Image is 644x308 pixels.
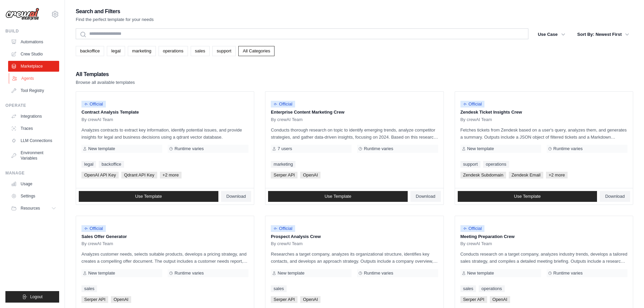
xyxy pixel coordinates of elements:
[460,285,476,292] a: sales
[534,28,569,41] button: Use Case
[460,109,627,116] p: Zendesk Ticket Insights Crew
[8,203,59,214] button: Resources
[271,251,438,265] p: Researches a target company, analyzes its organizational structure, identifies key contacts, and ...
[8,85,59,96] a: Tool Registry
[76,46,104,56] a: backoffice
[458,191,597,202] a: Use Template
[271,172,297,179] span: Serper API
[460,296,487,303] span: Serper API
[460,241,492,246] span: By crewAI Team
[81,126,248,141] p: Analyzes contracts to extract key information, identify potential issues, and provide insights fo...
[271,126,438,141] p: Conducts thorough research on topic to identify emerging trends, analyze competitor strategies, a...
[490,296,510,303] span: OpenAI
[221,191,252,202] a: Download
[5,170,59,176] div: Manage
[8,111,59,122] a: Integrations
[483,161,509,168] a: operations
[271,296,297,303] span: Serper API
[81,241,113,246] span: By crewAI Team
[76,7,154,16] h2: Search and Filters
[135,194,162,199] span: Use Template
[81,251,248,265] p: Analyzes customer needs, selects suitable products, develops a pricing strategy, and creates a co...
[271,161,295,168] a: marketing
[226,194,246,199] span: Download
[8,135,59,146] a: LLM Connections
[81,109,248,116] p: Contract Analysis Template
[271,225,295,232] span: Official
[99,161,124,168] a: backoffice
[479,285,505,292] a: operations
[460,126,627,141] p: Fetches tickets from Zendesk based on a user's query, analyzes them, and generates a summary. Out...
[8,123,59,134] a: Traces
[5,28,59,34] div: Build
[107,46,125,56] a: legal
[174,270,204,276] span: Runtime varies
[271,285,286,292] a: sales
[81,101,106,108] span: Official
[509,172,543,179] span: Zendesk Email
[364,146,393,151] span: Runtime varies
[88,270,115,276] span: New template
[21,206,40,211] span: Resources
[325,194,351,199] span: Use Template
[160,172,182,179] span: +2 more
[460,161,480,168] a: support
[81,285,97,292] a: sales
[8,179,59,189] a: Usage
[8,61,59,72] a: Marketplace
[8,147,59,164] a: Environment Variables
[76,79,135,86] p: Browse all available templates
[81,161,96,168] a: legal
[278,270,304,276] span: New template
[8,191,59,202] a: Settings
[238,46,275,56] a: All Categories
[300,296,320,303] span: OpenAI
[467,270,494,276] span: New template
[467,146,494,151] span: New template
[271,241,303,246] span: By crewAI Team
[8,49,59,60] a: Crew Studio
[159,46,188,56] a: operations
[128,46,156,56] a: marketing
[5,8,39,21] img: Logo
[76,16,154,23] p: Find the perfect template for your needs
[30,294,43,300] span: Logout
[9,73,60,84] a: Agents
[271,117,303,122] span: By crewAI Team
[460,225,485,232] span: Official
[76,70,135,79] h2: All Templates
[79,191,218,202] a: Use Template
[416,194,435,199] span: Download
[553,146,583,151] span: Runtime varies
[8,37,59,47] a: Automations
[271,233,438,240] p: Prospect Analysis Crew
[271,101,295,108] span: Official
[81,117,113,122] span: By crewAI Team
[278,146,292,151] span: 7 users
[300,172,320,179] span: OpenAI
[460,101,485,108] span: Official
[81,172,119,179] span: OpenAI API Key
[573,28,633,41] button: Sort By: Newest First
[605,194,625,199] span: Download
[121,172,157,179] span: Qdrant API Key
[111,296,131,303] span: OpenAI
[460,251,627,265] p: Conducts research on a target company, analyzes industry trends, develops a tailored sales strate...
[600,191,630,202] a: Download
[553,270,583,276] span: Runtime varies
[5,291,59,303] button: Logout
[5,103,59,108] div: Operate
[460,172,506,179] span: Zendesk Subdomain
[212,46,236,56] a: support
[514,194,541,199] span: Use Template
[81,296,108,303] span: Serper API
[174,146,204,151] span: Runtime varies
[364,270,393,276] span: Runtime varies
[191,46,210,56] a: sales
[88,146,115,151] span: New template
[81,225,106,232] span: Official
[410,191,441,202] a: Download
[546,172,568,179] span: +2 more
[460,233,627,240] p: Meeting Preparation Crew
[271,109,438,116] p: Enterprise Content Marketing Crew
